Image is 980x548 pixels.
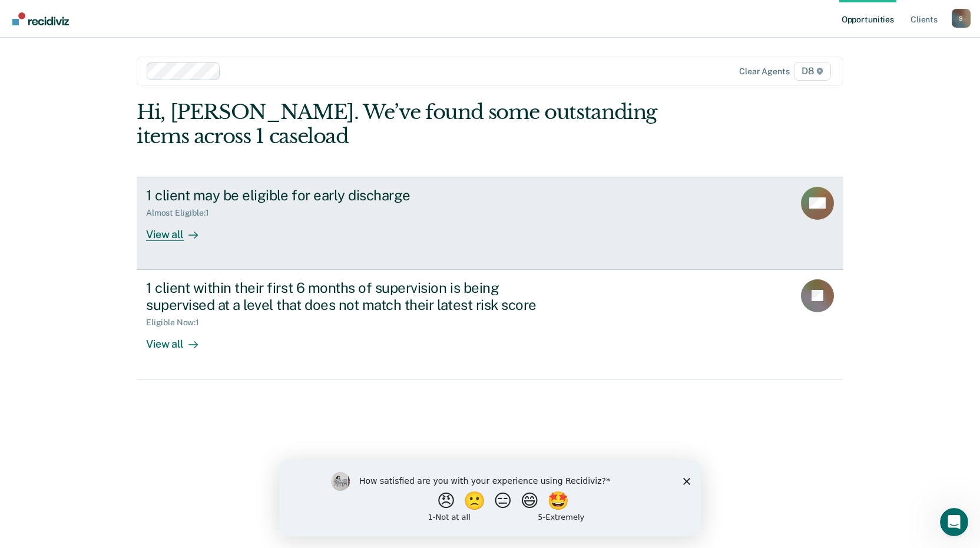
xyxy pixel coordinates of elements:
[137,100,702,148] div: Hi, [PERSON_NAME]. We’ve found some outstanding items across 1 caseload
[146,218,212,241] div: View all
[137,270,843,379] a: 1 client within their first 6 months of supervision is being supervised at a level that does not ...
[12,12,69,25] img: Recidiviz
[739,67,789,77] div: Clear agents
[146,187,559,204] div: 1 client may be eligible for early discharge
[146,279,559,313] div: 1 client within their first 6 months of supervision is being supervised at a level that does not ...
[952,9,971,28] div: S
[794,62,831,81] span: D8
[146,318,208,328] div: Eligible Now : 1
[952,9,971,28] button: Profile dropdown button
[940,508,968,536] iframe: Intercom live chat
[137,177,843,270] a: 1 client may be eligible for early dischargeAlmost Eligible:1View all
[146,328,212,351] div: View all
[146,208,218,218] div: Almost Eligible : 1
[279,460,701,536] iframe: Survey by Kim from Recidiviz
